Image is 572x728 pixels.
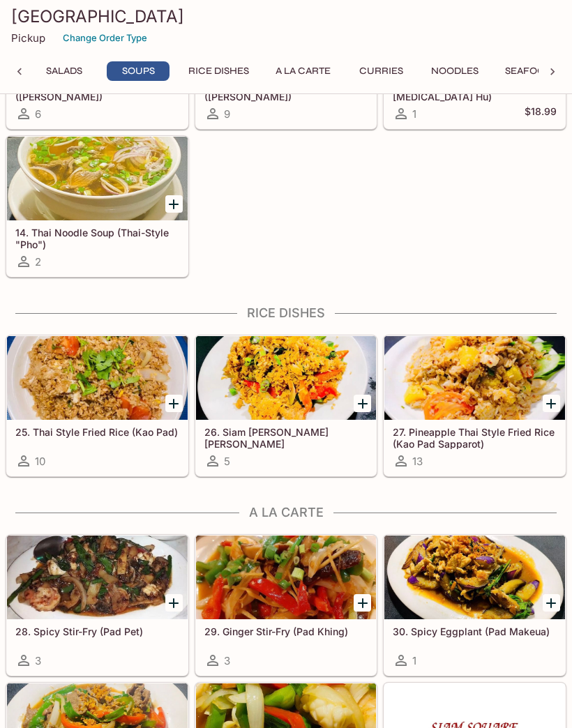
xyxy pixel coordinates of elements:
h5: 28. Spicy Stir-Fry (Pad Pet) [15,625,179,637]
div: 26. Siam Basil Fried Rice (Kao Pad Ka Pao) [196,336,377,420]
button: Change Order Type [57,27,153,49]
div: 30. Spicy Eggplant (Pad Makeua) [384,536,565,619]
a: 30. Spicy Eggplant (Pad Makeua)1 [384,535,566,676]
span: 5 [224,455,230,468]
h5: 25. Thai Style Fried Rice (Kao Pad) [15,426,179,438]
div: 14. Thai Noodle Soup (Thai-Style "Pho") [7,137,188,220]
div: 28. Spicy Stir-Fry (Pad Pet) [7,536,188,619]
a: 25. Thai Style Fried Rice (Kao Pad)10 [6,335,188,476]
button: Add 30. Spicy Eggplant (Pad Makeua) [543,594,560,612]
h5: 14. Thai Noodle Soup (Thai-Style "Pho") [15,227,179,250]
button: Noodles [423,61,486,81]
button: Rice Dishes [181,61,257,81]
a: 14. Thai Noodle Soup (Thai-Style "Pho")2 [6,136,188,277]
h5: 26. Siam [PERSON_NAME] [PERSON_NAME] ([PERSON_NAME] Pad [PERSON_NAME]) [204,426,368,449]
span: 13 [412,455,423,468]
h3: [GEOGRAPHIC_DATA] [11,6,561,27]
button: Add 28. Spicy Stir-Fry (Pad Pet) [165,594,183,612]
button: Add 27. Pineapple Thai Style Fried Rice (Kao Pad Sapparot) [543,395,560,412]
span: 2 [35,255,41,268]
h5: $18.99 [525,105,557,122]
button: Curries [349,61,412,81]
button: A La Carte [268,61,338,81]
p: Pickup [11,31,45,45]
span: 1 [412,654,416,667]
span: 6 [35,107,41,121]
h4: A La Carte [6,505,566,520]
button: Add 26. Siam Basil Fried Rice (Kao Pad Ka Pao) [354,395,371,412]
h5: 29. Ginger Stir-Fry (Pad Khing) [204,625,368,637]
div: 29. Ginger Stir-Fry (Pad Khing) [196,536,377,619]
div: 27. Pineapple Thai Style Fried Rice (Kao Pad Sapparot) [384,336,565,420]
button: Add 14. Thai Noodle Soup (Thai-Style "Pho") [165,195,183,213]
h4: Rice Dishes [6,305,566,321]
span: 10 [35,455,45,468]
button: Add 29. Ginger Stir-Fry (Pad Khing) [354,594,371,612]
button: Add 25. Thai Style Fried Rice (Kao Pad) [165,395,183,412]
a: 27. Pineapple Thai Style Fried Rice (Kao Pad Sapparot)13 [384,335,566,476]
span: 9 [224,107,230,121]
a: 28. Spicy Stir-Fry (Pad Pet)3 [6,535,188,676]
span: 3 [35,654,41,667]
div: 25. Thai Style Fried Rice (Kao Pad) [7,336,188,420]
button: Salads [33,61,96,81]
a: 29. Ginger Stir-Fry (Pad Khing)3 [195,535,377,676]
a: 26. Siam [PERSON_NAME] [PERSON_NAME] ([PERSON_NAME] Pad [PERSON_NAME])5 [195,335,377,476]
span: 3 [224,654,230,667]
h5: 30. Spicy Eggplant (Pad Makeua) [393,625,557,637]
button: Soups [107,61,170,81]
span: 1 [412,107,416,121]
h5: 27. Pineapple Thai Style Fried Rice (Kao Pad Sapparot) [393,426,557,449]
